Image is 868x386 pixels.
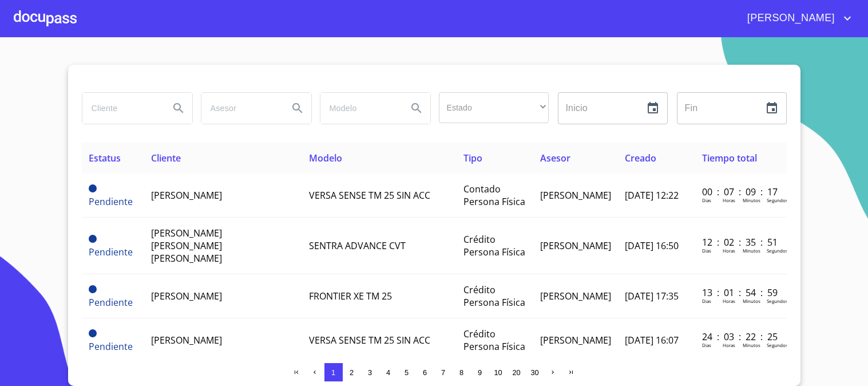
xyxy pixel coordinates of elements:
span: Pendiente [89,296,133,309]
span: Contado Persona Física [463,183,525,208]
input: search [320,93,398,124]
button: 2 [343,363,361,381]
input: search [201,93,279,124]
span: [DATE] 12:22 [625,189,679,202]
span: Crédito Persona Física [463,233,525,258]
span: [PERSON_NAME] [151,290,222,302]
p: Horas [723,298,735,304]
span: [DATE] 16:07 [625,334,679,346]
p: Segundos [767,197,788,203]
span: 30 [530,368,538,377]
p: Dias [702,342,711,348]
button: Search [165,94,192,122]
button: 3 [361,363,379,381]
span: 6 [423,368,427,377]
span: [PERSON_NAME] [151,334,222,346]
p: Horas [723,342,735,348]
span: [PERSON_NAME] [540,290,611,302]
span: 9 [478,368,482,377]
span: [DATE] 16:50 [625,239,679,252]
p: Dias [702,247,711,254]
p: 24 : 03 : 22 : 25 [702,330,779,343]
button: 4 [379,363,398,381]
span: [PERSON_NAME] [739,9,841,27]
span: Pendiente [89,329,97,337]
span: Estatus [89,152,121,164]
span: [PERSON_NAME] [540,239,611,252]
button: 30 [526,363,544,381]
button: 1 [324,363,343,381]
p: 12 : 02 : 35 : 51 [702,236,779,249]
p: Segundos [767,298,788,304]
span: 3 [368,368,372,377]
div: ​ [439,92,549,123]
span: Pendiente [89,235,97,243]
button: Search [403,94,430,122]
span: 5 [405,368,409,377]
p: Dias [702,298,711,304]
span: [PERSON_NAME] [151,189,222,202]
span: Pendiente [89,285,97,293]
span: 2 [350,368,354,377]
span: Pendiente [89,340,133,353]
span: Asesor [540,152,570,164]
p: 13 : 01 : 54 : 59 [702,286,779,299]
span: [PERSON_NAME] [PERSON_NAME] [PERSON_NAME] [151,227,222,265]
span: Pendiente [89,246,133,258]
button: 10 [489,363,508,381]
button: 8 [453,363,471,381]
span: SENTRA ADVANCE CVT [309,239,406,252]
p: Minutos [743,247,760,254]
button: 5 [398,363,416,381]
span: [PERSON_NAME] [540,334,611,346]
button: 6 [416,363,434,381]
p: Segundos [767,247,788,254]
p: Minutos [743,197,760,203]
span: 4 [386,368,390,377]
input: search [82,93,160,124]
span: 7 [441,368,445,377]
span: 8 [459,368,463,377]
button: Search [284,94,311,122]
span: Tipo [463,152,482,164]
span: Crédito Persona Física [463,328,525,353]
button: 7 [434,363,453,381]
span: Pendiente [89,184,97,192]
span: Tiempo total [702,152,757,164]
span: Modelo [309,152,342,164]
p: Horas [723,247,735,254]
span: 20 [512,368,520,377]
span: [DATE] 17:35 [625,290,679,302]
p: 00 : 07 : 09 : 17 [702,186,779,198]
span: FRONTIER XE TM 25 [309,290,392,302]
span: 1 [331,368,335,377]
p: Minutos [743,342,760,348]
span: Cliente [151,152,181,164]
span: [PERSON_NAME] [540,189,611,202]
span: Pendiente [89,195,133,208]
button: 9 [471,363,489,381]
p: Minutos [743,298,760,304]
span: Crédito Persona Física [463,283,525,309]
span: VERSA SENSE TM 25 SIN ACC [309,189,430,202]
p: Segundos [767,342,788,348]
p: Horas [723,197,735,203]
button: 20 [508,363,526,381]
span: VERSA SENSE TM 25 SIN ACC [309,334,430,346]
p: Dias [702,197,711,203]
button: account of current user [739,9,854,27]
span: Creado [625,152,656,164]
span: 10 [494,368,502,377]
